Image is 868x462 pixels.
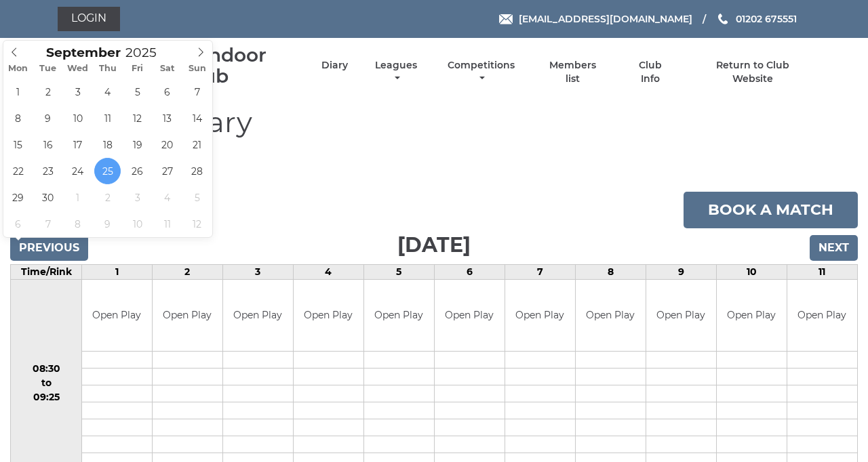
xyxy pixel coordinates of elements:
[124,158,151,184] span: September 26, 2025
[82,280,152,351] td: Open Play
[64,105,91,131] span: September 10, 2025
[184,105,210,131] span: September 14, 2025
[223,280,293,351] td: Open Play
[93,64,123,73] span: Thu
[63,64,93,73] span: Wed
[736,13,797,25] span: 01202 675551
[5,211,31,237] span: October 6, 2025
[717,280,787,351] td: Open Play
[35,184,61,211] span: September 30, 2025
[628,59,672,85] a: Club Info
[184,131,210,158] span: September 21, 2025
[124,105,151,131] span: September 12, 2025
[716,12,797,26] a: Phone us 01202 675551
[5,105,31,131] span: September 8, 2025
[293,265,363,280] td: 4
[684,192,858,228] a: Book a match
[222,265,293,280] td: 3
[154,131,180,158] span: September 20, 2025
[5,79,31,105] span: September 1, 2025
[505,265,575,280] td: 7
[646,265,716,280] td: 9
[810,235,858,261] input: Next
[58,7,120,31] a: Login
[444,59,518,85] a: Competitions
[124,211,151,237] span: October 10, 2025
[5,158,31,184] span: September 22, 2025
[154,158,180,184] span: September 27, 2025
[499,12,692,26] a: Email [EMAIL_ADDRESS][DOMAIN_NAME]
[121,45,174,60] input: Scroll to increment
[94,211,121,237] span: October 9, 2025
[94,158,121,184] span: September 25, 2025
[10,106,858,153] h1: Bowls Club Diary
[94,79,121,105] span: September 4, 2025
[184,184,210,211] span: October 5, 2025
[363,265,434,280] td: 5
[5,131,31,158] span: September 15, 2025
[435,280,505,351] td: Open Play
[646,280,716,351] td: Open Play
[5,184,31,211] span: September 29, 2025
[184,211,210,237] span: October 12, 2025
[64,158,91,184] span: September 24, 2025
[124,131,151,158] span: September 19, 2025
[33,64,63,73] span: Tue
[3,64,33,73] span: Mon
[184,158,210,184] span: September 28, 2025
[716,265,787,280] td: 10
[787,280,857,351] td: Open Play
[46,47,121,60] span: Scroll to increment
[184,79,210,105] span: September 7, 2025
[35,211,61,237] span: October 7, 2025
[64,131,91,158] span: September 17, 2025
[575,265,646,280] td: 8
[434,265,505,280] td: 6
[94,184,121,211] span: October 2, 2025
[64,184,91,211] span: October 1, 2025
[154,105,180,131] span: September 13, 2025
[35,79,61,105] span: September 2, 2025
[35,158,61,184] span: September 23, 2025
[542,59,604,85] a: Members list
[576,280,646,351] td: Open Play
[82,265,153,280] td: 1
[123,64,153,73] span: Fri
[294,280,363,351] td: Open Play
[321,59,348,72] a: Diary
[94,131,121,158] span: September 18, 2025
[787,265,857,280] td: 11
[94,105,121,131] span: September 11, 2025
[364,280,434,351] td: Open Play
[64,79,91,105] span: September 3, 2025
[11,265,82,280] td: Time/Rink
[696,59,810,85] a: Return to Club Website
[154,79,180,105] span: September 6, 2025
[153,280,222,351] td: Open Play
[718,14,728,24] img: Phone us
[152,265,222,280] td: 2
[35,131,61,158] span: September 16, 2025
[153,64,182,73] span: Sat
[154,184,180,211] span: October 4, 2025
[505,280,575,351] td: Open Play
[154,211,180,237] span: October 11, 2025
[35,105,61,131] span: September 9, 2025
[499,14,513,24] img: Email
[519,13,692,25] span: [EMAIL_ADDRESS][DOMAIN_NAME]
[10,235,88,261] input: Previous
[372,59,420,85] a: Leagues
[182,64,212,73] span: Sun
[124,184,151,211] span: October 3, 2025
[124,79,151,105] span: September 5, 2025
[64,211,91,237] span: October 8, 2025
